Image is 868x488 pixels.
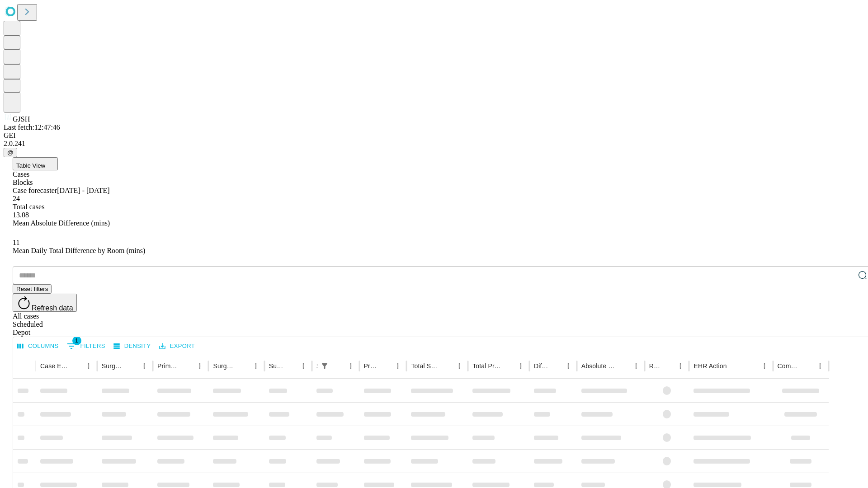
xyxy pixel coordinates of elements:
span: Last fetch: 12:47:46 [4,123,60,131]
span: Case forecaster [13,187,57,194]
div: Difference [534,362,548,370]
button: Menu [630,360,642,372]
span: Mean Daily Total Difference by Room (mins) [13,247,145,254]
button: Sort [801,360,814,372]
button: Sort [332,360,344,372]
div: Comments [778,362,800,370]
span: 1 [72,336,81,345]
button: Refresh data [13,294,77,312]
div: Total Scheduled Duration [411,362,439,370]
span: @ [7,149,14,156]
button: @ [4,148,17,157]
div: Surgery Date [269,362,283,370]
button: Reset filters [13,284,52,294]
span: 13.08 [13,211,29,219]
button: Sort [237,360,250,372]
div: 2.0.241 [4,140,864,148]
button: Menu [514,360,527,372]
button: Show filters [318,360,331,372]
button: Menu [250,360,262,372]
button: Menu [82,360,95,372]
button: Sort [181,360,193,372]
button: Sort [125,360,138,372]
div: Surgeon Name [102,362,124,370]
span: GJSH [13,115,30,123]
button: Sort [549,360,562,372]
div: EHR Action [693,362,726,370]
button: Menu [138,360,151,372]
span: Table View [16,162,45,169]
button: Sort [617,360,630,372]
button: Menu [297,360,310,372]
span: Reset filters [16,286,48,292]
div: 1 active filter [318,360,331,372]
button: Sort [661,360,674,372]
button: Menu [562,360,575,372]
span: 11 [13,239,19,246]
button: Menu [453,360,466,372]
button: Menu [758,360,771,372]
div: Predicted In Room Duration [364,362,378,370]
button: Sort [379,360,392,372]
button: Sort [728,360,741,372]
button: Menu [392,360,404,372]
button: Table View [13,157,58,170]
div: Scheduled In Room Duration [316,362,317,370]
button: Sort [70,360,82,372]
button: Sort [502,360,514,372]
button: Sort [440,360,453,372]
div: Case Epic Id [40,362,69,370]
span: Mean Absolute Difference (mins) [13,219,110,227]
button: Export [157,339,197,353]
button: Sort [284,360,297,372]
button: Select columns [15,339,61,353]
button: Menu [344,360,357,372]
div: Total Predicted Duration [472,362,501,370]
button: Menu [193,360,206,372]
button: Menu [674,360,687,372]
div: Surgery Name [213,362,236,370]
span: [DATE] - [DATE] [57,187,109,194]
button: Menu [814,360,826,372]
span: 24 [13,195,20,202]
button: Density [111,339,153,353]
div: Absolute Difference [581,362,616,370]
div: Primary Service [157,362,180,370]
span: Refresh data [32,304,73,312]
span: Total cases [13,203,44,211]
div: GEI [4,131,864,140]
div: Resolved in EHR [649,362,661,370]
button: Show filters [65,339,108,353]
